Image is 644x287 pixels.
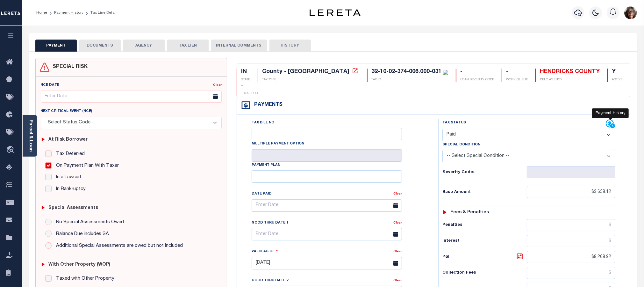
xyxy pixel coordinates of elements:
[371,77,448,82] p: TAX ID
[50,64,88,70] h4: SPECIAL RISK
[252,199,402,212] input: Enter Date
[506,77,528,82] p: WORK QUEUE
[527,235,615,247] input: $
[442,270,527,276] h6: Collection Fees
[442,253,527,261] h6: P&I
[48,205,98,211] h6: Special Assessments
[269,40,311,52] button: HISTORY
[252,191,272,197] label: Date Paid
[251,102,283,108] h4: Payments
[540,77,600,82] p: DELQ AGENCY
[211,40,267,52] button: INTERNAL COMMENTS
[450,210,489,215] h6: Fees & Penalties
[53,219,124,226] label: No Special Assessments Owed
[252,248,278,254] label: Valid as Of
[371,69,441,75] div: 32-10-02-374-006.000-031
[241,82,258,89] div: -
[48,262,110,268] h6: with Other Property (WOP)
[123,40,165,52] button: AGENCY
[310,9,361,16] img: logo-dark.svg
[53,242,183,250] label: Additional Special Assessments are owed but not Included
[53,275,114,283] label: Taxed with Other Property
[252,228,402,240] input: Enter Date
[612,77,622,82] p: ACTIVE
[442,170,527,175] h6: Severity Code:
[252,220,288,226] label: Good Thru Date 1
[460,77,494,82] p: LOAN SEVERITY CODE
[252,141,304,147] label: Multiple Payment Option
[6,146,16,154] i: travel_explore
[48,137,88,143] h6: At Risk Borrower
[28,120,33,152] a: Parcel & Loan
[241,69,250,76] div: IN
[592,108,629,118] div: Payment History
[53,231,109,238] label: Balance Due includes SA
[612,69,622,76] div: Y
[41,83,60,88] label: NCE Date
[53,186,86,193] label: In Bankruptcy
[527,219,615,231] input: $
[35,40,77,52] button: PAYMENT
[41,91,222,103] input: Enter Date
[442,142,480,148] label: Special Condition
[442,190,527,195] h6: Base Amount
[506,69,528,76] div: -
[53,174,81,181] label: In a Lawsuit
[393,192,402,195] a: Clear
[262,77,359,82] p: TAX TYPE
[213,84,222,87] a: Clear
[53,162,119,170] label: On Payment Plan With Taxer
[79,40,121,52] button: DOCUMENTS
[252,278,288,283] label: Good Thru Date 2
[442,223,527,228] h6: Penalties
[527,251,615,263] input: $
[252,163,280,168] label: Payment Plan
[167,40,209,52] button: TAX LIEN
[443,70,448,75] img: check-icon-green.svg
[83,10,117,16] li: Tax Line Detail
[527,186,615,198] input: $
[460,69,494,76] div: -
[36,11,47,15] a: Home
[241,91,258,96] p: TOTAL DLQ
[252,120,274,126] label: Tax Bill No
[442,120,466,126] label: Tax Status
[241,77,250,82] p: STATE
[54,11,83,15] a: Payment History
[53,151,85,158] label: Tax Deferred
[393,279,402,282] a: Clear
[540,69,600,76] div: HENDRICKS COUNTY
[393,250,402,253] a: Clear
[41,109,92,114] label: Next Critical Event (NCE)
[527,267,615,279] input: $
[262,69,349,75] div: County - [GEOGRAPHIC_DATA]
[442,239,527,244] h6: Interest
[393,221,402,224] a: Clear
[252,257,402,269] input: Enter Date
